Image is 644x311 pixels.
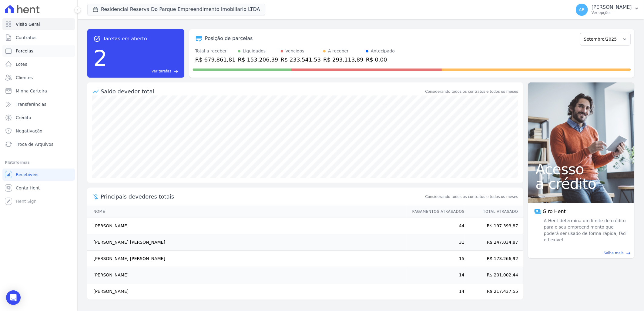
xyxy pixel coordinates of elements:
td: R$ 173.266,92 [465,251,523,267]
span: Contratos [16,35,36,41]
th: Total Atrasado [465,206,523,218]
a: Conta Hent [2,182,75,194]
td: [PERSON_NAME] [87,283,407,300]
span: Troca de Arquivos [16,141,53,147]
td: [PERSON_NAME] [87,267,407,283]
span: Crédito [16,115,31,121]
div: R$ 153.206,39 [238,55,278,64]
a: Troca de Arquivos [2,138,75,150]
div: Liquidados [243,48,266,54]
div: R$ 0,00 [366,55,395,64]
td: 31 [407,234,465,251]
span: Considerando todos os contratos e todos os meses [425,194,518,199]
a: Clientes [2,72,75,84]
p: Ver opções [592,10,632,15]
span: A Hent determina um limite de crédito para o seu empreendimento que poderá ser usado de forma ráp... [543,218,628,243]
span: Tarefas em aberto [103,35,147,42]
div: Saldo devedor total [101,87,424,95]
span: Saiba mais [604,250,624,256]
a: Transferências [2,98,75,110]
span: task_alt [93,35,101,42]
td: R$ 247.034,87 [465,234,523,251]
a: Minha Carteira [2,85,75,97]
span: a crédito [535,176,627,191]
td: 44 [407,218,465,234]
span: AR [579,8,585,12]
span: Clientes [16,75,33,81]
p: [PERSON_NAME] [592,4,632,10]
th: Nome [87,206,407,218]
a: Recebíveis [2,169,75,181]
div: Plataformas [5,159,72,166]
span: Minha Carteira [16,88,47,94]
div: Posição de parcelas [205,35,253,42]
span: Conta Hent [16,185,40,191]
span: east [626,251,631,256]
a: Lotes [2,58,75,70]
td: R$ 197.393,87 [465,218,523,234]
a: Visão Geral [2,18,75,30]
div: Considerando todos os contratos e todos os meses [425,89,518,94]
th: Pagamentos Atrasados [407,206,465,218]
a: Ver tarefas east [110,69,178,74]
td: [PERSON_NAME] [87,218,407,234]
span: Negativação [16,128,42,134]
span: Recebíveis [16,172,39,178]
a: Negativação [2,125,75,137]
div: R$ 679.861,81 [195,55,236,64]
div: Total a receber [195,48,236,54]
button: Residencial Reserva Do Parque Empreendimento Imobiliario LTDA [87,4,265,15]
div: 2 [93,42,107,74]
button: AR [PERSON_NAME] Ver opções [571,1,644,18]
td: R$ 217.437,55 [465,283,523,300]
a: Parcelas [2,45,75,57]
a: Saiba mais east [532,250,631,256]
td: [PERSON_NAME] [PERSON_NAME] [87,251,407,267]
span: Visão Geral [16,21,40,27]
span: east [174,69,178,74]
td: [PERSON_NAME] [PERSON_NAME] [87,234,407,251]
td: 14 [407,283,465,300]
td: 15 [407,251,465,267]
div: R$ 293.113,89 [323,55,364,64]
div: Antecipado [371,48,395,54]
span: Parcelas [16,48,33,54]
span: Principais devedores totais [101,192,424,201]
a: Crédito [2,112,75,124]
div: Open Intercom Messenger [6,290,21,305]
td: R$ 201.002,44 [465,267,523,283]
span: Lotes [16,61,27,67]
span: Acesso [535,162,627,176]
td: 14 [407,267,465,283]
div: A receber [328,48,349,54]
div: R$ 233.541,53 [281,55,321,64]
span: Transferências [16,101,46,107]
span: Ver tarefas [152,69,171,74]
a: Contratos [2,32,75,44]
div: Vencidos [286,48,304,54]
span: Giro Hent [543,208,566,215]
